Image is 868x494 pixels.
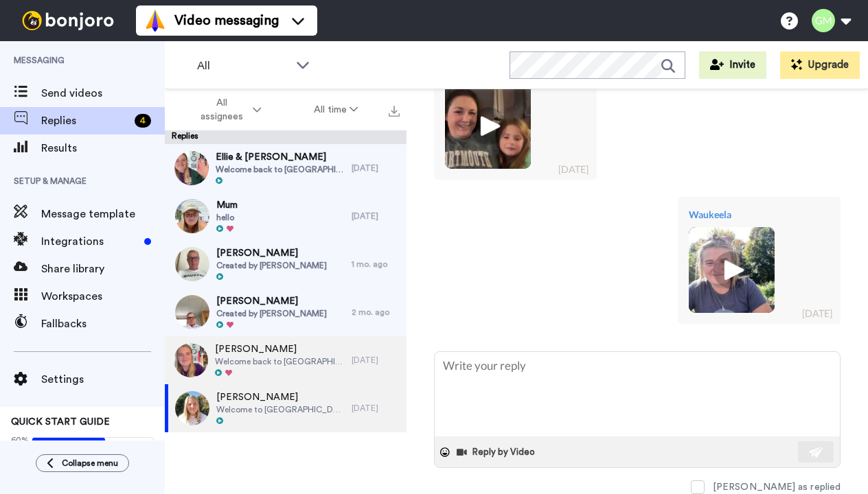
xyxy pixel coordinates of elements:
span: Workspaces [41,288,165,305]
span: Video messaging [174,11,279,30]
div: Waukeela [689,208,830,222]
a: Mumhello[DATE] [165,192,407,240]
div: [DATE] [352,355,400,366]
a: [PERSON_NAME]Welcome back to [GEOGRAPHIC_DATA] summer 2026[DATE] [165,336,407,384]
div: [DATE] [802,307,832,320]
img: send-white.svg [809,447,824,458]
a: [PERSON_NAME]Welcome to [GEOGRAPHIC_DATA]![DATE] [165,384,407,432]
span: Ellie & [PERSON_NAME] [216,150,345,164]
div: 4 [135,114,151,128]
div: [PERSON_NAME] as replied [713,480,841,494]
img: ic_play_thick.png [469,107,507,145]
button: Reply by Video [455,442,539,462]
div: [DATE] [352,163,400,174]
span: Collapse menu [62,458,118,469]
button: Upgrade [780,51,860,79]
span: Share library [41,261,165,277]
span: Welcome to [GEOGRAPHIC_DATA]! [216,404,345,415]
img: 448ca1ec-abe2-4e11-b68c-f4c91e9e234c-thumb.jpg [175,295,209,329]
img: 04e5562a-e0a7-4ba4-8808-251fc4b11b88-thumb.jpg [175,391,209,425]
span: All [197,58,289,74]
span: hello [216,212,238,223]
span: Mum [216,198,238,212]
img: 9b448b19-ca3e-4135-98d2-986de9e25ff1-thumb.jpg [175,199,209,233]
button: Export all results that match these filters now. [385,99,404,120]
a: Ellie & [PERSON_NAME]Welcome back to [GEOGRAPHIC_DATA][DATE] [165,144,407,192]
div: 1 mo. ago [352,259,400,270]
div: [DATE] [558,163,589,176]
img: 33d902db-9d23-4d04-803c-370475620bc5-thumb.jpg [174,151,209,185]
a: [PERSON_NAME]Created by [PERSON_NAME]1 mo. ago [165,240,407,288]
span: Welcome back to [GEOGRAPHIC_DATA] [216,164,345,175]
span: Fallbacks [41,316,165,332]
span: All assignees [194,96,250,123]
div: [DATE] [352,403,400,414]
img: 2dace979-cc9e-4a6a-b7f9-818422804614-thumb.jpg [689,227,775,313]
span: Send videos [41,85,165,102]
button: All time [288,97,385,122]
span: Results [41,140,165,156]
img: ic_play_thick.png [713,251,751,289]
div: [DATE] [352,211,400,222]
button: Collapse menu [36,454,129,472]
div: 2 mo. ago [352,307,400,318]
span: Message template [41,206,165,222]
span: Integrations [41,233,139,250]
img: 2f626999-e1a4-4f1b-9c15-e792f9c3fcf8-thumb.jpg [175,247,209,281]
span: [PERSON_NAME] [215,342,345,356]
button: All assignees [168,91,288,129]
div: Replies [165,130,407,144]
span: [PERSON_NAME] [216,246,327,260]
span: 60% [11,434,29,445]
span: Welcome back to [GEOGRAPHIC_DATA] summer 2026 [215,356,345,367]
img: bj-logo-header-white.svg [16,11,119,30]
span: Created by [PERSON_NAME] [216,308,327,319]
button: Invite [699,51,766,79]
a: [PERSON_NAME]Created by [PERSON_NAME]2 mo. ago [165,288,407,336]
span: [PERSON_NAME] [216,390,345,404]
img: vm-color.svg [144,10,166,32]
span: Created by [PERSON_NAME] [216,260,327,271]
span: Replies [41,113,129,129]
img: export.svg [389,106,400,117]
img: 8dd6f5dc-8cf5-4e33-bdb2-f4df7b3a45c5-thumb.jpg [174,343,208,377]
span: Settings [41,371,165,388]
span: QUICK START GUIDE [11,417,110,427]
span: [PERSON_NAME] [216,294,327,308]
img: 7c5e2403-e188-483f-a996-3f33ea198d5e-thumb.jpg [445,83,531,169]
